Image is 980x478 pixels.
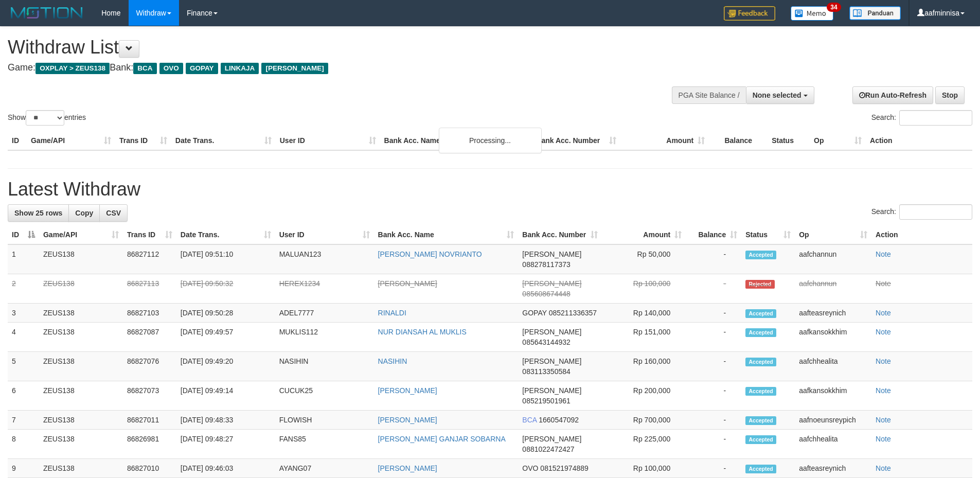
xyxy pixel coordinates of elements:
td: Rp 151,000 [602,323,686,352]
span: Copy 085219501961 to clipboard [522,397,570,405]
span: BCA [133,63,156,74]
td: - [686,244,741,274]
span: Accepted [745,309,776,318]
th: Op: activate to sort column ascending [795,225,871,244]
th: Bank Acc. Number: activate to sort column ascending [518,225,602,244]
span: [PERSON_NAME] [522,357,581,365]
span: 34 [827,3,841,12]
td: ZEUS138 [39,411,123,430]
th: Bank Acc. Name [380,131,532,150]
span: Copy 083113350584 to clipboard [522,367,570,376]
a: Run Auto-Refresh [852,86,933,104]
select: Showentries [26,110,64,126]
th: Balance: activate to sort column ascending [686,225,741,244]
a: Note [876,328,891,336]
td: NASIHIN [275,352,374,381]
td: 8 [8,430,39,459]
th: Action [871,225,972,244]
td: 86827103 [123,304,176,323]
td: - [686,430,741,459]
td: [DATE] 09:46:03 [176,459,275,478]
a: CSV [99,204,128,222]
td: AYANG07 [275,459,374,478]
td: ZEUS138 [39,352,123,381]
span: Copy 081521974889 to clipboard [540,464,588,472]
th: Trans ID: activate to sort column ascending [123,225,176,244]
img: Feedback.jpg [724,6,775,21]
th: User ID [276,131,380,150]
a: [PERSON_NAME] NOVRIANTO [378,250,482,258]
td: [DATE] 09:50:32 [176,274,275,304]
a: Note [876,386,891,395]
h1: Latest Withdraw [8,179,972,200]
td: ZEUS138 [39,304,123,323]
span: [PERSON_NAME] [261,63,328,74]
td: Rp 100,000 [602,459,686,478]
td: [DATE] 09:49:20 [176,352,275,381]
td: 4 [8,323,39,352]
span: GOPAY [522,309,546,317]
span: Show 25 rows [14,209,62,217]
td: MALUAN123 [275,244,374,274]
h4: Game: Bank: [8,63,643,73]
td: FANS85 [275,430,374,459]
span: GOPAY [186,63,218,74]
td: Rp 140,000 [602,304,686,323]
td: aafkansokkhim [795,323,871,352]
a: Note [876,435,891,443]
td: Rp 160,000 [602,352,686,381]
a: Note [876,250,891,258]
td: 86827113 [123,274,176,304]
th: Status [768,131,810,150]
th: Amount: activate to sort column ascending [602,225,686,244]
td: [DATE] 09:49:57 [176,323,275,352]
td: aafchannun [795,244,871,274]
th: Op [810,131,866,150]
a: Note [876,464,891,472]
span: [PERSON_NAME] [522,435,581,443]
a: NASIHIN [378,357,407,365]
span: Accepted [745,328,776,337]
label: Show entries [8,110,86,126]
td: aafkansokkhim [795,381,871,411]
td: Rp 200,000 [602,381,686,411]
th: Amount [620,131,709,150]
th: ID: activate to sort column descending [8,225,39,244]
td: 2 [8,274,39,304]
span: [PERSON_NAME] [522,386,581,395]
input: Search: [899,204,972,220]
td: HEREX1234 [275,274,374,304]
div: Processing... [439,128,542,153]
th: User ID: activate to sort column ascending [275,225,374,244]
span: BCA [522,416,537,424]
td: CUCUK25 [275,381,374,411]
td: ZEUS138 [39,459,123,478]
td: ZEUS138 [39,381,123,411]
td: 6 [8,381,39,411]
td: 86827076 [123,352,176,381]
td: - [686,381,741,411]
a: Note [876,279,891,288]
th: Balance [709,131,768,150]
th: Date Trans. [171,131,276,150]
td: ZEUS138 [39,274,123,304]
a: Note [876,357,891,365]
img: panduan.png [849,6,901,20]
td: 5 [8,352,39,381]
td: 9 [8,459,39,478]
span: OVO [159,63,183,74]
span: OVO [522,464,538,472]
td: ZEUS138 [39,430,123,459]
span: Accepted [745,387,776,396]
a: [PERSON_NAME] [378,416,437,424]
button: None selected [746,86,814,104]
td: 86827010 [123,459,176,478]
span: Accepted [745,251,776,259]
span: Copy [75,209,93,217]
td: [DATE] 09:48:33 [176,411,275,430]
td: 86827087 [123,323,176,352]
span: Copy 1660547092 to clipboard [539,416,579,424]
td: 7 [8,411,39,430]
td: - [686,323,741,352]
a: Copy [68,204,100,222]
